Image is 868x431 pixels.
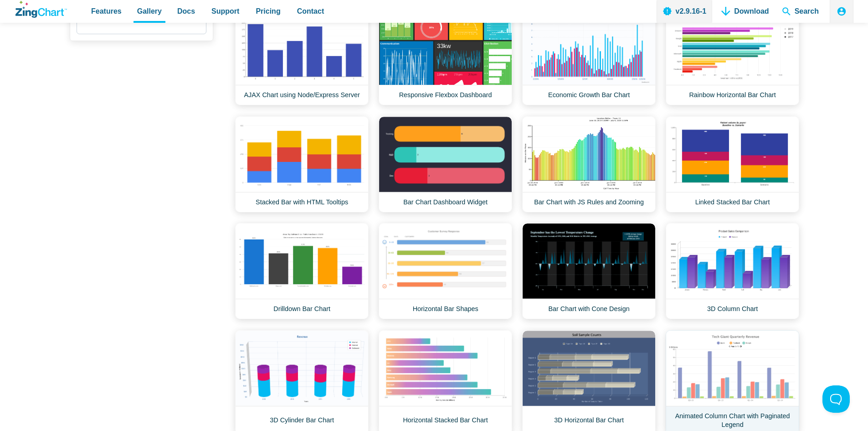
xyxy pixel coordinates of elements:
[235,9,369,105] a: AJAX Chart using Node/Express Server
[379,223,512,319] a: Horizontal Bar Shapes
[522,223,656,319] a: Bar Chart with Cone Design
[297,5,324,17] span: Contact
[235,223,369,319] a: Drilldown Bar Chart
[666,9,799,105] a: Rainbow Horizontal Bar Chart
[137,5,162,17] span: Gallery
[256,5,280,17] span: Pricing
[379,116,512,213] a: Bar Chart Dashboard Widget
[522,9,656,105] a: Economic Growth Bar Chart
[91,5,122,17] span: Features
[177,5,195,17] span: Docs
[235,116,369,213] a: Stacked Bar with HTML Tooltips
[666,116,799,213] a: Linked Stacked Bar Chart
[379,9,512,105] a: Responsive Flexbox Dashboard
[666,223,799,319] a: 3D Column Chart
[15,1,67,18] a: ZingChart Logo. Click to return to the homepage
[822,385,850,413] iframe: Toggle Customer Support
[522,116,656,213] a: Bar Chart with JS Rules and Zooming
[211,5,239,17] span: Support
